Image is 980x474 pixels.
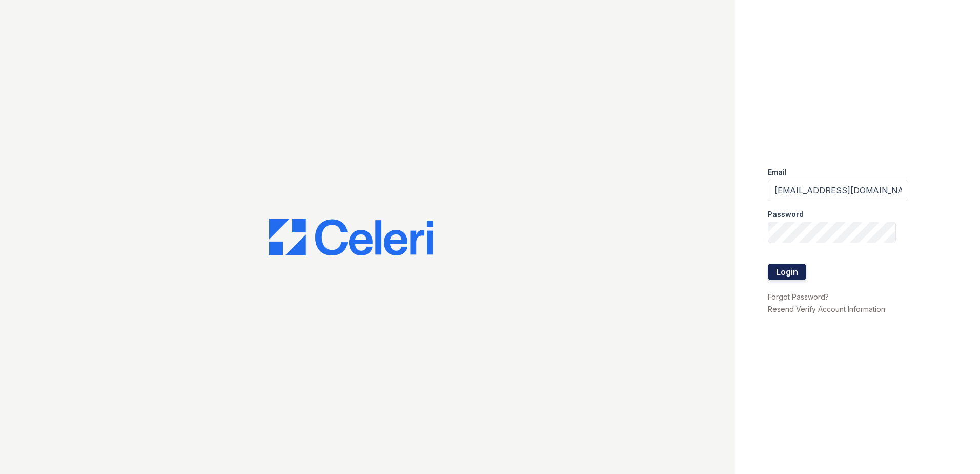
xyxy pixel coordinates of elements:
[768,305,885,313] a: Resend Verify Account Information
[768,167,787,177] label: Email
[768,209,804,220] label: Password
[768,292,829,301] a: Forgot Password?
[768,264,806,280] button: Login
[269,219,433,255] img: CE_Logo_Blue-a8612792a0a2168367f1c8372b55b34899dd931a85d93a1a3d3e32e68fde9ad4.png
